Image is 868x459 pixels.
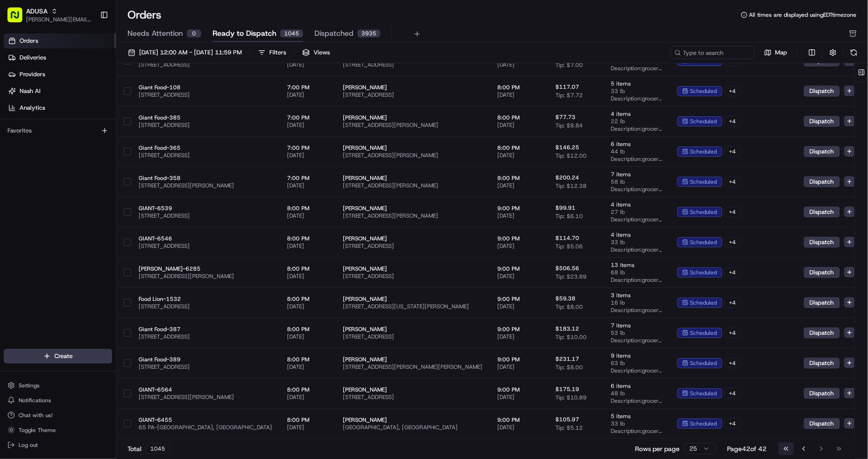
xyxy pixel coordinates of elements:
[497,265,541,273] span: 9:00 PM
[728,444,767,453] div: Page 42 of 42
[611,420,662,427] span: 33 lb
[4,67,116,82] a: Providers
[26,16,93,23] button: [PERSON_NAME][EMAIL_ADDRESS][DOMAIN_NAME]
[139,144,272,152] span: Giant Food-365
[555,83,579,91] span: $117.07
[555,265,579,272] span: $506.56
[611,87,662,95] span: 33 lb
[555,113,575,121] span: $77.73
[804,176,840,187] button: Dispatch
[343,205,482,212] span: [PERSON_NAME]
[611,306,662,314] span: Description: grocery bags
[343,61,482,68] span: [STREET_ADDRESS]
[749,11,857,19] span: All times are displayed using EDT timezone
[9,135,24,150] img: Archana Ravishankar
[555,364,583,371] span: Tip: $8.00
[690,148,717,155] span: scheduled
[804,418,840,429] button: Dispatch
[497,91,541,99] span: [DATE]
[611,367,662,374] span: Description: grocery bags
[343,333,482,340] span: [STREET_ADDRESS]
[804,327,840,339] button: Dispatch
[287,326,328,333] span: 8:00 PM
[343,424,482,431] span: [GEOGRAPHIC_DATA], [GEOGRAPHIC_DATA]
[724,146,741,157] div: + 4
[555,122,583,129] span: Tip: $8.84
[611,208,662,216] span: 27 lb
[79,184,86,191] div: 💻
[848,46,861,59] button: Refresh
[555,295,575,302] span: $59.38
[139,91,272,99] span: [STREET_ADDRESS]
[555,213,583,220] span: Tip: $6.10
[555,92,583,99] span: Tip: $7.72
[314,28,354,39] span: Dispatched
[19,397,51,404] span: Notifications
[671,46,754,59] input: Type to search
[690,178,717,186] span: scheduled
[287,61,328,68] span: [DATE]
[497,182,541,189] span: [DATE]
[497,326,541,333] span: 9:00 PM
[611,292,662,299] span: 3 items
[497,295,541,303] span: 9:00 PM
[4,439,112,452] button: Log out
[497,61,541,68] span: [DATE]
[9,37,169,52] p: Welcome 👋
[287,91,328,99] span: [DATE]
[804,237,840,248] button: Dispatch
[555,273,587,280] span: Tip: $23.89
[139,303,272,310] span: [STREET_ADDRESS]
[724,267,741,278] div: + 4
[555,174,579,181] span: $200.24
[611,155,662,163] span: Description: grocery bags
[343,416,482,424] span: [PERSON_NAME]
[690,329,717,337] span: scheduled
[139,363,272,371] span: [STREET_ADDRESS]
[497,84,541,91] span: 8:00 PM
[555,416,579,423] span: $105.97
[804,116,840,127] button: Dispatch
[555,303,583,311] span: Tip: $8.00
[77,144,80,152] span: •
[287,144,328,152] span: 7:00 PM
[724,328,741,338] div: + 4
[611,359,662,367] span: 63 lb
[139,48,242,57] span: [DATE] 12:00 AM - [DATE] 11:59 PM
[343,363,482,371] span: [STREET_ADDRESS][PERSON_NAME][PERSON_NAME]
[690,87,717,95] span: scheduled
[287,114,328,121] span: 7:00 PM
[66,205,113,213] a: Powered byPylon
[82,144,101,152] span: [DATE]
[9,184,17,191] div: 📗
[343,393,482,401] span: [STREET_ADDRESS]
[26,7,47,16] button: ADUSA
[497,242,541,250] span: [DATE]
[611,140,662,148] span: 6 items
[497,356,541,363] span: 9:00 PM
[9,9,28,28] img: Nash
[343,303,482,310] span: [STREET_ADDRESS][US_STATE][PERSON_NAME]
[724,388,741,399] div: + 4
[555,182,587,190] span: Tip: $12.38
[139,84,272,91] span: Giant Food-108
[4,349,112,364] button: Create
[343,84,482,91] span: [PERSON_NAME]
[19,426,56,434] span: Toggle Theme
[611,231,662,239] span: 4 items
[29,144,75,152] span: [PERSON_NAME]
[357,29,381,38] div: 3935
[42,98,128,106] div: We're available if you need us!
[4,100,116,115] a: Analytics
[497,303,541,310] span: [DATE]
[497,273,541,280] span: [DATE]
[139,386,272,393] span: GIANT-6564
[775,48,788,57] span: Map
[213,28,276,39] span: Ready to Dispatch
[724,237,741,247] div: + 4
[804,267,840,278] button: Dispatch
[343,356,482,363] span: [PERSON_NAME]
[690,208,717,216] span: scheduled
[6,179,75,196] a: 📗Knowledge Base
